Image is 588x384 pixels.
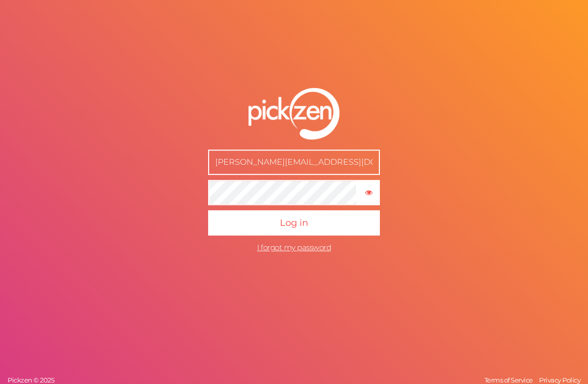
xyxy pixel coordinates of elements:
span: Terms of Service [484,376,533,384]
span: Log in [280,217,308,228]
a: Privacy Policy [536,376,583,384]
a: I forgot my password [257,243,331,252]
img: pz-logo-white.png [249,88,339,139]
a: Pickzen © 2025 [5,376,57,384]
span: Privacy Policy [539,376,580,384]
a: Terms of Service [482,376,535,384]
button: Log in [208,210,380,235]
input: E-mail [208,150,380,175]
